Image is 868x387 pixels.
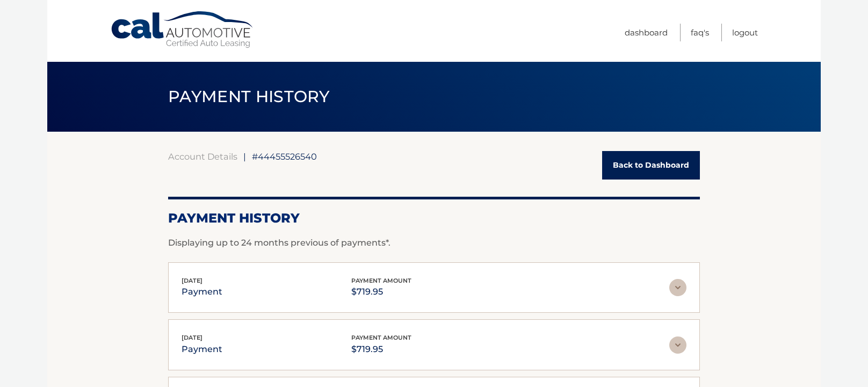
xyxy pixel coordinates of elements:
[182,334,202,341] span: [DATE]
[625,24,668,41] a: Dashboard
[691,24,709,41] a: FAQ's
[168,236,700,249] p: Displaying up to 24 months previous of payments*.
[351,342,411,357] p: $719.95
[252,151,317,162] span: #44455526540
[602,151,700,180] a: Back to Dashboard
[351,277,411,284] span: payment amount
[168,151,237,162] a: Account Details
[168,87,330,106] span: PAYMENT HISTORY
[669,336,686,354] img: accordion-rest.svg
[182,284,222,299] p: payment
[732,24,758,41] a: Logout
[243,151,246,162] span: |
[182,342,222,357] p: payment
[110,11,255,49] a: Cal Automotive
[351,334,411,341] span: payment amount
[669,279,686,296] img: accordion-rest.svg
[182,277,202,284] span: [DATE]
[168,210,700,226] h2: Payment History
[351,284,411,299] p: $719.95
